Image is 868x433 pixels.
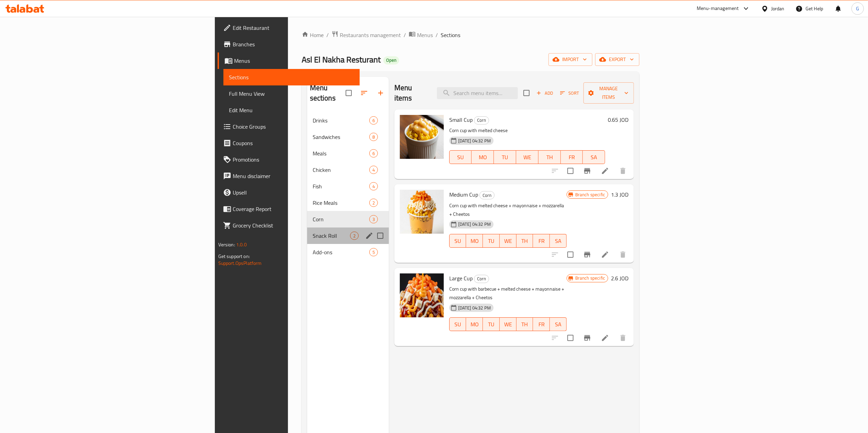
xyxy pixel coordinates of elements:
[486,319,497,329] span: TU
[218,240,235,249] span: Version:
[370,249,378,256] span: 5
[307,162,389,178] div: Chicken4
[369,248,378,256] div: items
[563,247,578,262] span: Select to update
[356,85,372,101] span: Sort sections
[536,236,547,246] span: FR
[307,244,389,260] div: Add-ons5
[449,285,567,302] p: Corn cup with barbecue + melted cheese + mayonnaise + mozzarella + Cheetos
[223,85,360,102] a: Full Menu View
[500,317,517,331] button: WE
[409,31,433,39] a: Menus
[218,217,360,234] a: Grocery Checklist
[313,116,369,125] span: Drinks
[535,89,554,97] span: Add
[350,233,358,239] span: 2
[307,178,389,195] div: Fish4
[372,85,389,101] button: Add section
[601,334,609,342] a: Edit menu item
[383,57,399,63] span: Open
[441,31,460,39] span: Sections
[342,86,356,100] span: Select all sections
[313,182,369,190] div: Fish
[483,234,500,248] button: TU
[455,138,494,144] span: [DATE] 04:32 PM
[579,246,595,263] button: Branch-specific-item
[516,150,539,164] button: WE
[563,164,578,178] span: Select to update
[449,234,466,248] button: SU
[519,152,536,162] span: WE
[550,317,567,331] button: SA
[369,116,378,125] div: items
[233,155,354,164] span: Promotions
[539,150,561,164] button: TH
[436,31,438,39] li: /
[370,150,378,157] span: 6
[579,163,595,179] button: Branch-specific-item
[548,53,592,66] button: import
[533,317,550,331] button: FR
[558,88,581,98] button: Sort
[400,190,444,234] img: Medium Cup
[601,167,609,175] a: Edit menu item
[229,106,354,114] span: Edit Menu
[313,149,369,157] span: Meals
[449,201,567,219] p: Corn cup with melted cheese + mayonnaise + mozzarella + Cheetos
[370,167,378,173] span: 4
[474,275,489,283] span: Corn
[449,126,605,135] p: Corn cup with melted cheese
[302,31,640,39] nav: breadcrumb
[479,191,495,199] div: Corn
[611,190,628,199] h6: 1.3 JOD
[455,305,494,311] span: [DATE] 04:32 PM
[466,317,483,331] button: MO
[519,86,534,100] span: Select section
[534,88,556,98] span: Add item
[497,152,513,162] span: TU
[404,31,406,39] li: /
[364,231,374,241] button: edit
[307,112,389,129] div: Drinks6
[486,236,497,246] span: TU
[608,115,628,125] h6: 0.65 JOD
[469,236,480,246] span: MO
[583,82,634,104] button: Manage items
[452,319,464,329] span: SU
[370,117,378,124] span: 6
[519,319,531,329] span: TH
[455,221,494,227] span: [DATE] 04:32 PM
[579,330,595,346] button: Branch-specific-item
[589,84,628,102] span: Manage items
[502,319,514,329] span: WE
[595,53,639,66] button: export
[313,232,350,240] span: Snack Roll
[332,31,401,39] a: Restaurants management
[856,5,859,12] span: G
[313,166,369,174] div: Chicken
[474,152,491,162] span: MO
[340,31,401,39] span: Restaurants management
[561,150,583,164] button: FR
[615,163,631,179] button: delete
[494,150,516,164] button: TU
[218,184,360,201] a: Upsell
[583,150,605,164] button: SA
[449,115,473,125] span: Small Cup
[369,199,378,207] div: items
[474,116,489,125] div: Corn
[218,252,250,261] span: Get support on:
[233,172,354,180] span: Menu disclaimer
[223,69,360,85] a: Sections
[383,56,399,65] div: Open
[437,87,518,99] input: search
[313,133,369,141] span: Sandwiches
[218,201,360,217] a: Coverage Report
[449,150,472,164] button: SU
[313,248,369,256] div: Add-ons
[370,183,378,190] span: 4
[307,195,389,211] div: Rice Meals2
[307,227,389,244] div: Snack Roll2edit
[550,234,567,248] button: SA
